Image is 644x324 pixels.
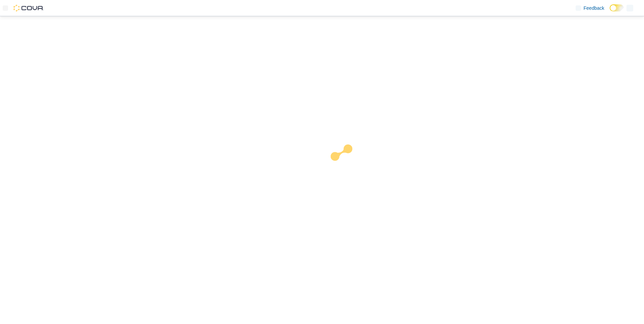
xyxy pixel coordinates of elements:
[573,1,607,15] a: Feedback
[584,5,604,11] span: Feedback
[13,5,44,11] img: Cova
[610,4,624,11] input: Dark Mode
[322,139,373,190] img: cova-loader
